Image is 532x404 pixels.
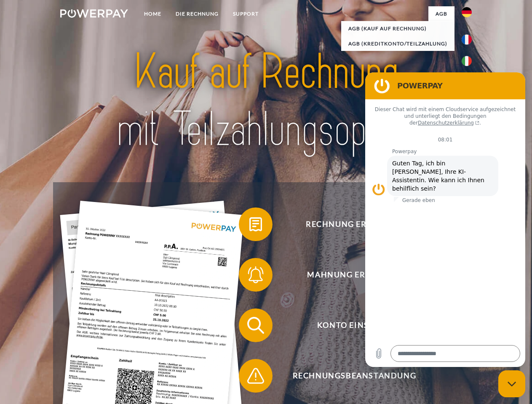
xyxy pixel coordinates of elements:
[239,207,458,241] button: Rechnung erhalten?
[239,308,458,342] button: Konto einsehen
[245,315,266,336] img: qb_search.svg
[498,370,525,397] iframe: Schaltfläche zum Öffnen des Messaging-Fensters; Konversation läuft
[428,6,454,21] a: agb
[462,56,472,66] img: it
[365,72,525,367] iframe: Messaging-Fenster
[239,359,458,393] button: Rechnungsbeanstandung
[251,308,457,342] span: Konto einsehen
[462,35,472,45] img: fr
[60,9,128,18] img: logo-powerpay-white.svg
[245,214,266,235] img: qb_bill.svg
[137,6,168,21] a: Home
[341,21,454,36] a: AGB (Kauf auf Rechnung)
[226,6,266,21] a: SUPPORT
[462,7,472,17] img: de
[251,207,457,241] span: Rechnung erhalten?
[341,36,454,51] a: AGB (Kreditkonto/Teilzahlung)
[245,264,266,285] img: qb_bell.svg
[80,40,452,161] img: title-powerpay_de.svg
[251,359,457,393] span: Rechnungsbeanstandung
[245,365,266,386] img: qb_warning.svg
[239,258,458,292] button: Mahnung erhalten?
[251,258,457,292] span: Mahnung erhalten?
[168,6,226,21] a: DIE RECHNUNG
